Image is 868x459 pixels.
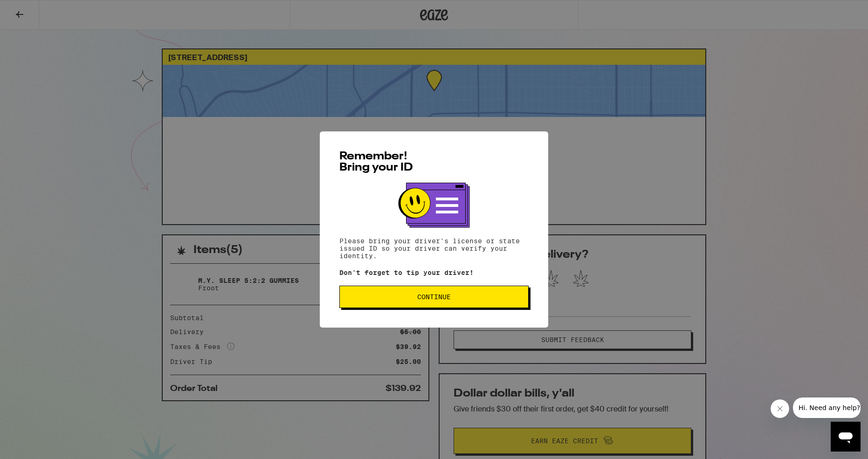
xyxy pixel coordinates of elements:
span: Continue [417,294,451,300]
iframe: Message from company [793,397,861,418]
span: Remember! Bring your ID [339,151,413,173]
button: Continue [339,286,529,308]
iframe: Button to launch messaging window [831,422,861,452]
p: Please bring your driver's license or state issued ID so your driver can verify your identity. [339,237,529,260]
iframe: Close message [771,399,789,418]
p: Don't forget to tip your driver! [339,269,529,276]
